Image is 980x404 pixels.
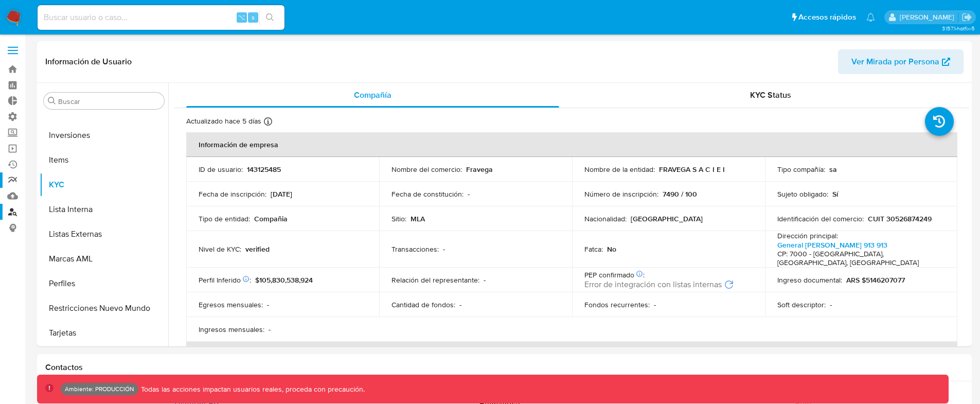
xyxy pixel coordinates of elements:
[459,300,461,309] p: -
[654,300,656,309] p: -
[40,172,168,197] button: KYC
[777,214,864,223] p: Identificación del comercio :
[838,49,964,74] button: Ver Mirada por Persona
[777,189,828,199] p: Sujeto obligado :
[900,12,958,22] p: valeria.monge@mercadolibre.com
[40,296,168,321] button: Restricciones Nuevo Mundo
[584,214,627,223] p: Nacionalidad :
[777,250,941,268] h4: CP: 7000 - [GEOGRAPHIC_DATA], [GEOGRAPHIC_DATA], [GEOGRAPHIC_DATA]
[40,222,168,247] button: Listas Externas
[40,123,168,148] button: Inversiones
[584,270,645,279] p: PEP confirmado :
[777,240,887,250] a: General [PERSON_NAME] 913 913
[607,244,616,254] p: No
[777,231,838,240] p: Dirección principal :
[851,49,939,74] span: Ver Mirada por Persona
[443,244,445,254] p: -
[271,189,292,199] p: [DATE]
[40,321,168,345] button: Tarjetas
[777,300,826,309] p: Soft descriptor :
[411,214,425,223] p: MLA
[631,214,703,223] p: [GEOGRAPHIC_DATA]
[267,300,269,309] p: -
[659,165,725,174] p: FRAVEGA S A C I E I
[584,279,722,290] span: Error de integración con listas internas
[391,300,455,309] p: Cantidad de fondos :
[391,244,439,254] p: Transacciones :
[199,165,243,174] p: ID de usuario :
[40,197,168,222] button: Lista Interna
[199,325,264,334] p: Ingresos mensuales :
[138,384,365,394] p: Todas las acciones impactan usuarios reales, proceda con precaución.
[45,362,964,373] h1: Contactos
[48,97,56,105] button: Buscar
[846,275,905,285] p: ARS $5146207077
[199,275,251,285] p: Perfil Inferido :
[259,10,280,25] button: search-icon
[391,189,464,199] p: Fecha de constitución :
[252,12,255,22] span: s
[38,11,284,24] input: Buscar usuario o caso...
[584,244,603,254] p: Fatca :
[354,89,391,101] span: Compañía
[186,342,957,366] th: Datos de contacto
[832,189,838,199] p: Sí
[199,300,263,309] p: Egresos mensuales :
[868,214,932,223] p: CUIT 30526874249
[45,57,132,67] h1: Información de Usuario
[829,165,837,174] p: sa
[750,89,791,101] span: KYC Status
[186,116,261,126] p: Actualizado hace 5 días
[777,165,825,174] p: Tipo compañía :
[269,325,271,334] p: -
[466,165,493,174] p: Fravega
[663,189,697,199] p: 7490 / 100
[798,12,856,23] span: Accesos rápidos
[255,275,313,285] span: $105,830,538,924
[186,132,957,157] th: Información de empresa
[724,279,734,290] button: Reintentar
[391,275,479,285] p: Relación del representante :
[247,165,281,174] p: 143125485
[830,300,832,309] p: -
[584,300,650,309] p: Fondos recurrentes :
[58,97,160,106] input: Buscar
[468,189,470,199] p: -
[254,214,288,223] p: Compañia
[199,189,266,199] p: Fecha de inscripción :
[199,244,241,254] p: Nivel de KYC :
[40,271,168,296] button: Perfiles
[40,148,168,172] button: Items
[65,387,134,391] p: Ambiente: PRODUCCIÓN
[199,214,250,223] p: Tipo de entidad :
[584,165,655,174] p: Nombre de la entidad :
[245,244,270,254] p: verified
[40,247,168,271] button: Marcas AML
[484,275,486,285] p: -
[391,214,406,223] p: Sitio :
[961,12,972,23] a: Salir
[238,12,245,22] span: ⌥
[584,189,658,199] p: Número de inscripción :
[391,165,462,174] p: Nombre del comercio :
[777,275,842,285] p: Ingreso documental :
[866,13,875,22] a: Notificaciones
